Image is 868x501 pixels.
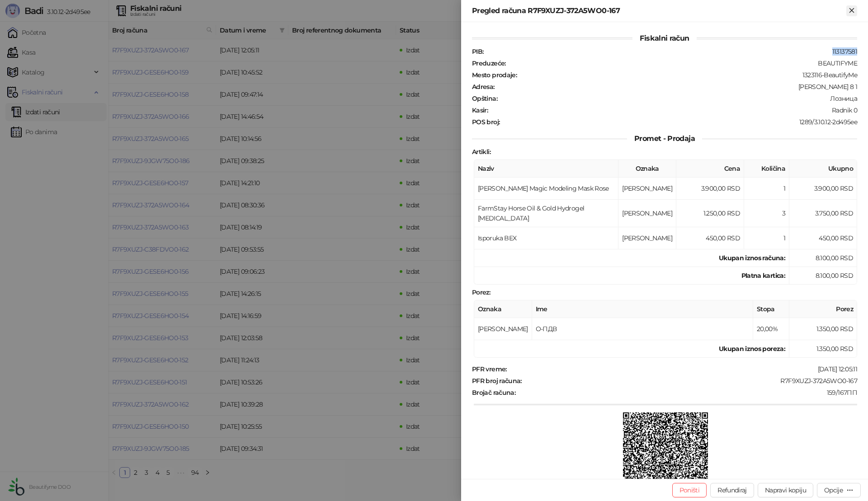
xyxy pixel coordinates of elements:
td: О-ПДВ [532,318,753,340]
strong: Ukupan iznos poreza: [719,345,785,353]
div: [DATE] 12:05:11 [508,365,858,373]
div: [PERSON_NAME] 8 1 [495,83,858,91]
td: [PERSON_NAME] [474,318,532,340]
td: 1.350,00 RSD [789,318,857,340]
strong: PFR vreme : [472,365,507,373]
th: Ime [532,300,753,318]
th: Oznaka [474,300,532,318]
td: [PERSON_NAME] [618,200,676,227]
td: [PERSON_NAME] Magic Modeling Mask Rose [474,178,618,200]
span: Promet - Prodaja [627,134,702,143]
strong: Brojač računa : [472,389,515,397]
td: 3.900,00 RSD [789,178,857,200]
th: Cena [676,160,744,178]
button: Napravi kopiju [758,483,813,497]
td: 8.100,00 RSD [789,267,857,285]
td: 450,00 RSD [676,227,744,249]
div: Radnik 0 [489,106,858,114]
div: Opcije [824,486,843,494]
strong: Adresa : [472,83,495,91]
div: Pregled računa R7F9XUZJ-372A5WO0-167 [472,5,846,16]
img: QR kod [623,412,708,498]
td: [PERSON_NAME] [618,227,676,249]
div: 159/167ПП [516,389,858,397]
th: Naziv [474,160,618,178]
div: 113137581 [484,47,858,56]
strong: Porez : [472,288,490,296]
strong: Mesto prodaje : [472,71,517,79]
div: R7F9XUZJ-372A5WO0-167 [523,377,858,385]
strong: Kasir : [472,106,488,114]
th: Oznaka [618,160,676,178]
strong: Platna kartica : [741,272,785,280]
th: Količina [744,160,789,178]
div: Лозница [498,94,858,103]
span: Napravi kopiju [765,486,806,494]
td: 3.900,00 RSD [676,178,744,200]
td: 3.750,00 RSD [789,200,857,227]
strong: Artikli : [472,148,491,156]
td: 20,00% [753,318,789,340]
td: Isporuka BEX [474,227,618,249]
div: 1323116-BeautifyMe [518,71,858,79]
strong: Ukupan iznos računa : [719,254,785,262]
strong: Preduzeće : [472,59,506,67]
td: [PERSON_NAME] [618,178,676,200]
button: Refundiraj [710,483,754,497]
div: 1289/3.10.12-2d495ee [500,118,858,126]
th: Ukupno [789,160,857,178]
th: Stopa [753,300,789,318]
button: Opcije [817,483,861,497]
button: Poništi [672,483,707,497]
td: 3 [744,200,789,227]
td: FarmStay Horse Oil & Gold Hydrogel [MEDICAL_DATA] [474,200,618,227]
strong: POS broj : [472,118,500,126]
strong: PFR broj računa : [472,377,522,385]
span: Fiskalni račun [632,34,696,42]
td: 450,00 RSD [789,227,857,249]
td: 1 [744,178,789,200]
button: Zatvori [846,5,857,16]
strong: PIB : [472,47,483,56]
div: BEAUTIFYME [507,59,858,67]
td: 8.100,00 RSD [789,249,857,267]
td: 1.350,00 RSD [789,340,857,358]
th: Porez [789,300,857,318]
strong: Opština : [472,94,497,103]
td: 1 [744,227,789,249]
td: 1.250,00 RSD [676,200,744,227]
